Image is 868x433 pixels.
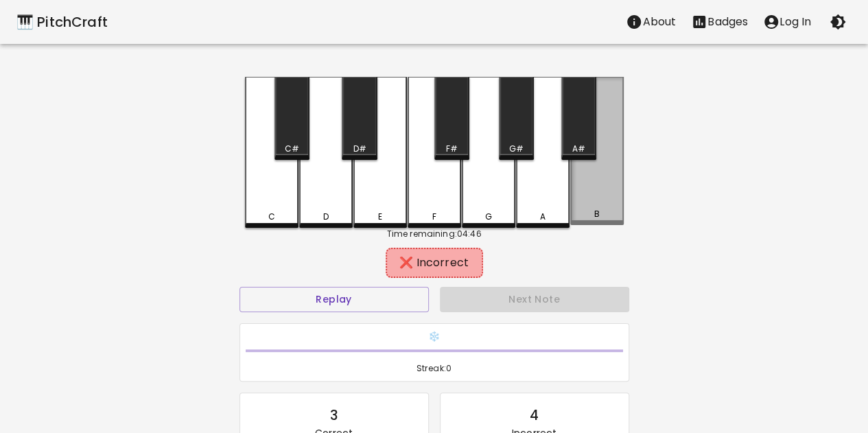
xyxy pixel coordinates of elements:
div: B [594,208,599,220]
p: About [642,14,676,30]
div: C [268,211,274,223]
button: About [618,8,683,36]
p: Badges [707,14,748,30]
div: A# [572,143,585,155]
div: F# [445,143,457,155]
div: C# [285,143,299,155]
div: F [432,211,436,223]
button: Replay [239,287,429,312]
div: 3 [329,404,338,426]
div: D [322,211,328,223]
div: G# [509,143,524,155]
p: Log In [779,14,811,30]
h6: ❄️ [246,329,623,344]
button: account of current user [755,8,819,36]
div: A [539,211,545,223]
button: Stats [683,8,755,36]
div: G [484,211,491,223]
span: Streak: 0 [246,362,623,375]
div: Time remaining: 04:46 [245,228,624,240]
a: 🎹 PitchCraft [16,11,108,33]
div: E [377,211,382,223]
div: D# [353,143,366,155]
div: 4 [530,404,539,426]
div: ❌ Incorrect [392,255,476,271]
